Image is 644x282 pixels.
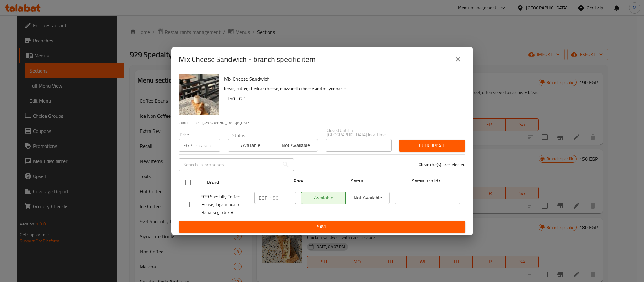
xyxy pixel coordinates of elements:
[183,142,192,149] p: EGP
[228,139,273,152] button: Available
[179,158,279,171] input: Search in branches
[273,139,318,152] button: Not available
[224,85,460,93] p: bread, butter, cheddar cheese, mozzarella cheese and mayonnaise
[184,223,460,231] span: Save
[404,142,460,150] span: Bulk update
[195,139,220,152] input: Please enter price
[179,221,465,233] button: Save
[201,193,249,216] span: 929 Specialty Coffee House, Tagammoa 5 - Banafseg 5,6,7,8
[207,178,272,186] span: Branch
[399,140,465,152] button: Bulk update
[224,74,460,83] h6: Mix Cheese Sandwich
[179,54,316,64] h2: Mix Cheese Sandwich - branch specific item
[179,74,219,115] img: Mix Cheese Sandwich
[395,177,460,185] span: Status is valid till
[227,94,460,103] h6: 150 EGP
[419,161,465,168] p: 0 branche(s) are selected
[179,120,465,126] p: Current time in [GEOGRAPHIC_DATA] is [DATE]
[450,52,465,67] button: close
[270,192,296,204] input: Please enter price
[231,141,271,150] span: Available
[259,194,267,202] p: EGP
[276,141,316,150] span: Not available
[324,177,390,185] span: Status
[278,177,319,185] span: Price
